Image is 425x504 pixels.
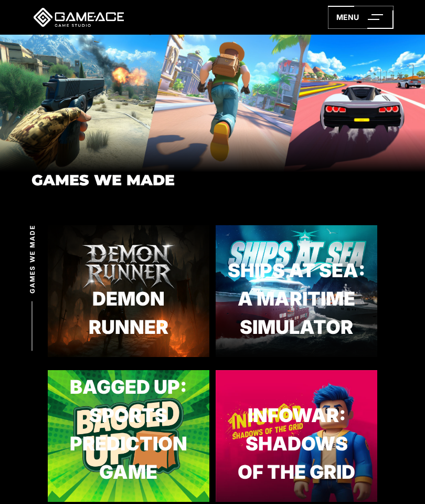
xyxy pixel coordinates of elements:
div: Bagged Up: Sports Prediction Game [48,373,209,486]
div: Infowar: Shadows of the Grid [216,401,377,486]
img: Infowar shadows of the grid preview image [216,370,377,502]
img: Bagged up preview img [48,370,209,502]
h1: GAMES WE MADE [31,172,175,188]
a: menu [328,6,394,29]
div: Ships At Sea: A Maritime Simulator [216,256,377,341]
img: Ships at sea preview image [216,225,377,358]
img: Demon runner preview [48,225,209,358]
div: Demon Runner [48,285,209,341]
span: GAMES WE MADE [28,224,37,293]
